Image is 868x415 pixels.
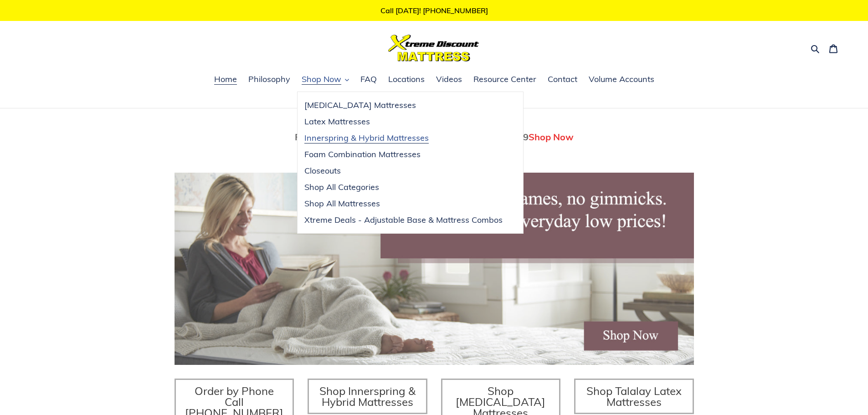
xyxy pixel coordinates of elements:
[304,133,429,143] span: Innerspring & Hybrid Mattresses
[304,116,370,127] span: Latex Mattresses
[388,35,479,61] img: Xtreme Discount Mattress
[298,179,509,195] a: Shop All Categories
[298,212,509,228] a: Xtreme Deals - Adjustable Base & Mattress Combos
[388,74,425,85] span: Locations
[469,73,541,87] a: Resource Center
[298,113,509,130] a: Latex Mattresses
[304,165,341,176] span: Closeouts
[244,73,295,87] a: Philosophy
[431,73,467,87] a: Videos
[298,146,509,163] a: Foam Combination Mattresses
[543,73,582,87] a: Contact
[360,74,377,85] span: FAQ
[548,74,577,85] span: Contact
[214,74,237,85] span: Home
[304,198,380,209] span: Shop All Mattresses
[473,74,536,85] span: Resource Center
[319,384,416,409] span: Shop Innerspring & Hybrid Mattresses
[436,74,462,85] span: Videos
[589,74,654,85] span: Volume Accounts
[298,195,509,212] a: Shop All Mattresses
[248,74,290,85] span: Philosophy
[384,73,429,87] a: Locations
[529,131,574,143] span: Shop Now
[304,215,503,225] span: Xtreme Deals - Adjustable Base & Mattress Combos
[574,379,694,414] a: Shop Talalay Latex Mattresses
[298,163,509,179] a: Closeouts
[586,384,682,409] span: Shop Talalay Latex Mattresses
[298,97,509,113] a: [MEDICAL_DATA] Mattresses
[304,182,379,193] span: Shop All Categories
[308,379,427,414] a: Shop Innerspring & Hybrid Mattresses
[210,73,241,87] a: Home
[356,73,381,87] a: FAQ
[295,131,529,143] span: Fully Adjustable Queen Base With Mattress Only $799
[302,74,341,85] span: Shop Now
[584,73,659,87] a: Volume Accounts
[304,100,416,111] span: [MEDICAL_DATA] Mattresses
[297,73,354,87] button: Shop Now
[298,130,509,146] a: Innerspring & Hybrid Mattresses
[304,149,421,160] span: Foam Combination Mattresses
[175,173,694,365] img: herobannermay2022-1652879215306_1200x.jpg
